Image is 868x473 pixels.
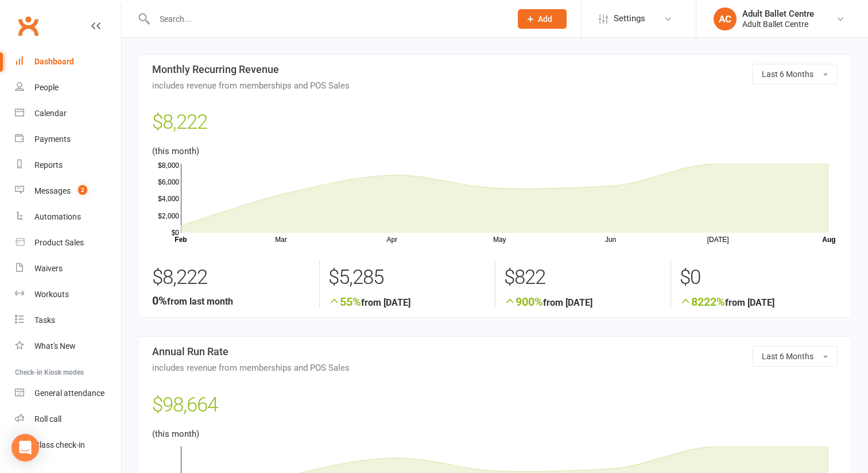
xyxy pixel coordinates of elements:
div: General attendance [34,389,104,398]
strong: from [DATE] [504,295,662,308]
div: $8,222 [152,106,838,144]
a: Tasks [15,307,121,333]
span: 0% [152,294,167,307]
div: $98,664 [152,389,838,427]
div: $5,285 [328,260,486,295]
a: Automations [15,204,121,230]
h3: Annual Run Rate [152,346,838,372]
strong: from last month [152,295,311,307]
a: Messages 2 [15,178,121,204]
h3: Monthly Recurring Revenue [152,64,838,90]
main: (this month) [152,106,838,244]
strong: from [DATE] [328,295,486,308]
span: Add [538,14,552,24]
div: $0 [680,260,838,295]
a: Product Sales [15,230,121,256]
a: General attendance kiosk mode [15,380,121,406]
span: 2 [78,185,87,195]
span: Last 6 Months [762,352,813,361]
div: Reports [34,160,63,170]
span: includes revenue from memberships and POS Sales [152,363,838,373]
div: Waivers [34,264,63,273]
span: 8222% [680,295,725,309]
span: Settings [614,6,645,32]
div: Adult Ballet Centre [742,9,814,19]
span: Last 6 Months [762,70,813,79]
div: Product Sales [34,238,84,247]
a: People [15,75,121,101]
button: Last 6 Months [752,64,838,84]
button: Add [518,9,567,29]
a: Class kiosk mode [15,432,121,458]
span: 900% [504,295,543,309]
div: Roll call [34,414,61,424]
div: Adult Ballet Centre [742,19,814,29]
div: AC [714,7,737,30]
div: $822 [504,260,662,295]
div: Dashboard [34,57,74,66]
div: People [34,83,59,92]
a: Workouts [15,282,121,307]
button: Last 6 Months [752,346,838,367]
div: Automations [34,212,81,221]
div: Tasks [34,316,55,325]
a: Waivers [15,256,121,282]
div: $8,222 [152,260,311,295]
div: Payments [34,134,71,144]
span: 55% [328,295,361,309]
div: What's New [34,341,76,351]
a: Reports [15,152,121,178]
div: Open Intercom Messenger [11,434,39,462]
a: Dashboard [15,49,121,75]
div: Workouts [34,290,69,299]
span: includes revenue from memberships and POS Sales [152,81,838,91]
div: Calendar [34,109,67,118]
div: Class check-in [34,440,85,449]
div: Messages [34,186,71,195]
a: Clubworx [14,11,42,40]
a: Roll call [15,406,121,432]
strong: from [DATE] [680,295,838,308]
a: Calendar [15,101,121,126]
input: Search... [151,11,503,27]
a: Payments [15,126,121,152]
a: What's New [15,333,121,359]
